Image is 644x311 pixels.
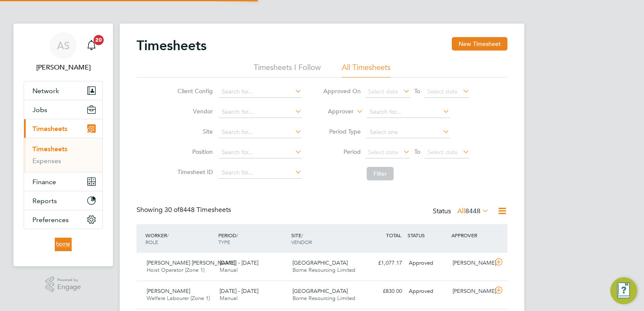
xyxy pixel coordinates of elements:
input: Search for... [219,126,302,138]
button: Timesheets [24,119,102,138]
label: Period [323,148,361,155]
span: [PERSON_NAME] [147,287,190,295]
label: Approver [316,107,354,116]
input: Search for... [367,106,450,118]
span: Select date [368,148,398,156]
span: To [412,146,423,157]
div: STATUS [405,228,449,243]
div: Approved [405,284,449,298]
span: 8448 [465,207,480,215]
div: WORKER [143,228,216,249]
span: [GEOGRAPHIC_DATA] [292,287,348,295]
span: 30 of [164,206,180,214]
span: / [167,232,169,239]
span: TOTAL [386,232,401,239]
div: Showing [137,206,233,214]
span: Timesheets [32,125,67,133]
span: / [236,232,238,239]
div: APPROVER [449,228,493,243]
img: borneltd-logo-retina.png [55,238,71,251]
label: Period Type [323,128,361,135]
label: Vendor [175,107,213,115]
a: Go to home page [24,238,103,251]
div: Approved [405,256,449,270]
span: To [412,86,423,97]
button: Reports [24,191,102,210]
span: / [301,232,303,239]
a: Timesheets [32,145,67,153]
input: Search for... [219,167,302,179]
span: TYPE [218,239,230,245]
a: 20 [83,32,100,59]
span: Network [32,87,59,95]
span: Andrew Stevensen [24,62,103,72]
span: Manual [220,266,238,273]
div: [PERSON_NAME] [449,284,493,298]
span: [DATE] - [DATE] [220,259,258,266]
a: AS[PERSON_NAME] [24,32,103,72]
label: Site [175,128,213,135]
button: Engage Resource Center [610,277,637,304]
li: Timesheets I Follow [254,62,321,78]
span: Powered by [57,276,81,284]
span: ROLE [145,239,158,245]
input: Search for... [219,86,302,98]
span: [GEOGRAPHIC_DATA] [292,259,348,266]
input: Select one [367,126,450,138]
label: Position [175,148,213,155]
span: Engage [57,284,81,291]
a: Powered byEngage [46,276,81,292]
span: Finance [32,178,56,186]
div: £830.00 [362,284,405,298]
input: Search for... [219,106,302,118]
label: Client Config [175,87,213,95]
span: AS [57,40,70,51]
span: [DATE] - [DATE] [220,287,258,295]
span: [PERSON_NAME] [PERSON_NAME] [147,259,235,266]
div: £1,077.17 [362,256,405,270]
div: [PERSON_NAME] [449,256,493,270]
span: Select date [427,88,458,95]
input: Search for... [219,147,302,158]
label: All [457,207,489,215]
button: Network [24,81,102,100]
span: Welfare Labourer (Zone 1) [147,295,210,302]
a: Expenses [32,157,61,165]
button: Finance [24,172,102,191]
h2: Timesheets [137,37,207,54]
span: Select date [427,148,458,156]
span: Preferences [32,216,69,224]
span: 8448 Timesheets [164,206,231,214]
label: Timesheet ID [175,168,213,176]
div: Timesheets [24,138,102,172]
span: Hoist Operator (Zone 1) [147,266,204,273]
span: Jobs [32,106,47,114]
span: Borne Resourcing Limited [292,295,355,302]
span: Reports [32,197,57,205]
span: 20 [94,35,104,45]
li: All Timesheets [342,62,391,78]
span: Select date [368,88,398,95]
span: VENDOR [291,239,312,245]
button: Jobs [24,100,102,119]
span: Borne Resourcing Limited [292,266,355,273]
button: Filter [367,167,394,180]
div: Status [433,206,491,217]
button: New Timesheet [452,37,507,51]
div: PERIOD [216,228,289,249]
div: SITE [289,228,362,249]
span: Manual [220,295,238,302]
nav: Main navigation [13,24,113,266]
button: Preferences [24,210,102,229]
label: Approved On [323,87,361,95]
